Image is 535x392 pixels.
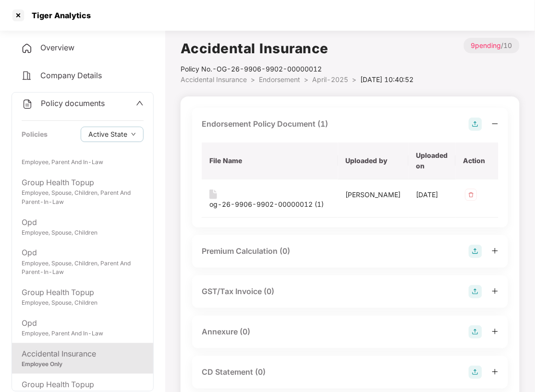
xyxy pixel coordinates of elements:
[463,187,479,202] img: svg+xml;base64,PHN2ZyB4bWxucz0iaHR0cDovL3d3dy53My5vcmcvMjAwMC9zdmciIHdpZHRoPSIzMiIgaGVpZ2h0PSIzMi...
[181,75,247,83] span: Accidental Insurance
[40,43,74,52] span: Overview
[131,132,136,137] span: down
[492,248,499,254] span: plus
[492,288,499,295] span: plus
[464,38,520,53] p: / 10
[202,326,250,338] div: Annexure (0)
[41,98,105,108] span: Policy documents
[409,143,456,179] th: Uploaded on
[416,190,448,200] div: [DATE]
[469,325,482,339] img: svg+xml;base64,PHN2ZyB4bWxucz0iaHR0cDovL3d3dy53My5vcmcvMjAwMC9zdmciIHdpZHRoPSIyOCIgaGVpZ2h0PSIyOC...
[22,129,48,140] div: Policies
[251,75,255,83] span: >
[22,228,144,238] div: Employee, Spouse, Children
[469,366,482,379] img: svg+xml;base64,PHN2ZyB4bWxucz0iaHR0cDovL3d3dy53My5vcmcvMjAwMC9zdmciIHdpZHRoPSIyOCIgaGVpZ2h0PSIyOC...
[492,368,499,375] span: plus
[492,120,499,127] span: minus
[471,41,501,49] span: 9 pending
[22,98,33,110] img: svg+xml;base64,PHN2ZyB4bWxucz0iaHR0cDovL3d3dy53My5vcmcvMjAwMC9zdmciIHdpZHRoPSIyNCIgaGVpZ2h0PSIyNC...
[492,328,499,335] span: plus
[202,245,290,257] div: Premium Calculation (0)
[88,129,127,140] span: Active State
[22,216,144,228] div: Opd
[456,143,499,179] th: Action
[22,317,144,329] div: Opd
[22,298,144,308] div: Employee, Spouse, Children
[202,118,328,130] div: Endorsement Policy Document (1)
[22,189,144,207] div: Employee, Spouse, Children, Parent And Parent-In-Law
[360,75,414,83] span: [DATE] 10:40:52
[22,379,144,391] div: Group Health Topup
[312,75,348,83] span: April-2025
[22,247,144,259] div: Opd
[22,177,144,189] div: Group Health Topup
[40,71,102,80] span: Company Details
[209,199,324,210] div: og-26-9906-9902-00000012 (1)
[202,366,266,378] div: CD Statement (0)
[21,70,33,82] img: svg+xml;base64,PHN2ZyB4bWxucz0iaHR0cDovL3d3dy53My5vcmcvMjAwMC9zdmciIHdpZHRoPSIyNCIgaGVpZ2h0PSIyNC...
[338,143,409,179] th: Uploaded by
[202,285,274,297] div: GST/Tax Invoice (0)
[136,99,144,107] span: up
[304,75,308,83] span: >
[22,329,144,338] div: Employee, Parent And In-Law
[181,38,414,59] h1: Accidental Insurance
[26,11,91,20] div: Tiger Analytics
[352,75,356,83] span: >
[346,190,401,200] div: [PERSON_NAME]
[259,75,300,83] span: Endorsement
[469,118,482,131] img: svg+xml;base64,PHN2ZyB4bWxucz0iaHR0cDovL3d3dy53My5vcmcvMjAwMC9zdmciIHdpZHRoPSIyOCIgaGVpZ2h0PSIyOC...
[21,43,33,54] img: svg+xml;base64,PHN2ZyB4bWxucz0iaHR0cDovL3d3dy53My5vcmcvMjAwMC9zdmciIHdpZHRoPSIyNCIgaGVpZ2h0PSIyNC...
[469,285,482,298] img: svg+xml;base64,PHN2ZyB4bWxucz0iaHR0cDovL3d3dy53My5vcmcvMjAwMC9zdmciIHdpZHRoPSIyOCIgaGVpZ2h0PSIyOC...
[22,348,144,360] div: Accidental Insurance
[181,64,414,74] div: Policy No.- OG-26-9906-9902-00000012
[209,190,217,199] img: svg+xml;base64,PHN2ZyB4bWxucz0iaHR0cDovL3d3dy53My5vcmcvMjAwMC9zdmciIHdpZHRoPSIxNiIgaGVpZ2h0PSIyMC...
[469,245,482,258] img: svg+xml;base64,PHN2ZyB4bWxucz0iaHR0cDovL3d3dy53My5vcmcvMjAwMC9zdmciIHdpZHRoPSIyOCIgaGVpZ2h0PSIyOC...
[22,259,144,277] div: Employee, Spouse, Children, Parent And Parent-In-Law
[202,143,338,179] th: File Name
[22,158,144,167] div: Employee, Parent And In-Law
[81,127,144,142] button: Active Statedown
[22,286,144,298] div: Group Health Topup
[22,360,144,369] div: Employee Only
